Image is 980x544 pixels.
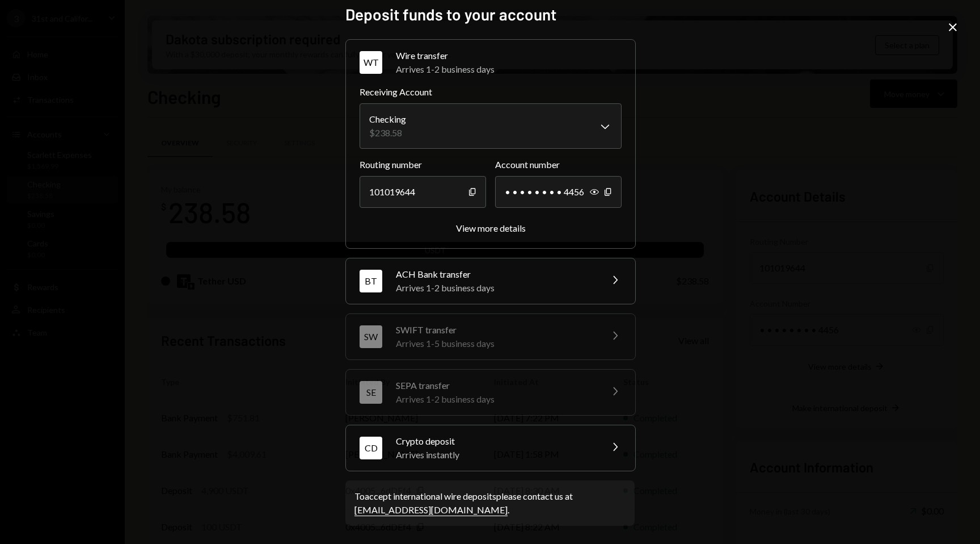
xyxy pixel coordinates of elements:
div: Crypto deposit [396,434,594,448]
div: SEPA transfer [396,379,594,392]
div: Arrives 1-2 business days [396,281,594,295]
div: WTWire transferArrives 1-2 business days [360,85,622,235]
h2: Deposit funds to your account [345,3,635,26]
div: Arrives 1-2 business days [396,392,594,406]
div: To accept international wire deposits please contact us at . [354,489,626,517]
div: • • • • • • • • 4456 [495,176,622,208]
button: WTWire transferArrives 1-2 business days [346,40,635,85]
div: SWIFT transfer [396,323,594,337]
div: Arrives 1-2 business days [396,62,622,76]
div: Wire transfer [396,49,622,62]
a: [EMAIL_ADDRESS][DOMAIN_NAME] [354,504,508,516]
button: BTACH Bank transferArrives 1-2 business days [346,258,635,304]
div: ACH Bank transfer [396,267,594,281]
div: WT [360,51,382,74]
label: Account number [495,158,622,171]
div: View more details [456,223,526,233]
div: Arrives 1-5 business days [396,337,594,350]
div: Arrives instantly [396,448,594,462]
button: SESEPA transferArrives 1-2 business days [346,370,635,415]
div: SW [360,325,382,348]
button: CDCrypto depositArrives instantly [346,425,635,471]
div: BT [360,270,382,292]
div: CD [360,437,382,459]
div: 101019644 [360,176,486,208]
button: View more details [456,223,526,235]
label: Receiving Account [360,85,622,99]
label: Routing number [360,158,486,171]
button: SWSWIFT transferArrives 1-5 business days [346,314,635,359]
div: SE [360,381,382,404]
button: Receiving Account [360,103,622,149]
